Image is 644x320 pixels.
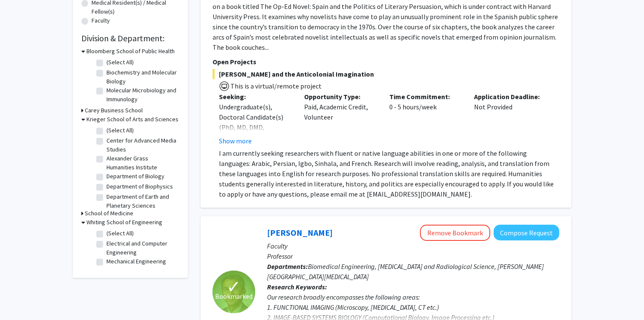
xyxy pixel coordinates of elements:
[106,126,134,135] label: (Select All)
[106,257,166,266] label: Mechanical Engineering
[219,91,291,102] p: Seeking:
[383,91,468,146] div: 0 - 5 hours/week
[267,262,308,271] b: Departments:
[106,154,177,172] label: Alexander Grass Humanities Institute
[219,148,559,199] p: I am currently seeking researchers with fluent or native language abilities in one or more of the...
[106,229,134,238] label: (Select All)
[86,47,175,56] h3: Bloomberg School of Public Health
[6,282,36,314] iframe: Chat
[85,209,133,218] h3: School of Medicine
[106,239,177,257] label: Electrical and Computer Engineering
[106,182,173,191] label: Department of Biophysics
[106,58,134,67] label: (Select All)
[474,91,546,102] p: Application Deadline:
[227,283,241,291] span: ✓
[420,225,490,241] button: Remove Bookmark
[219,136,252,146] button: Show more
[494,225,559,240] button: Compose Request to Arvind Pathak
[304,91,377,102] p: Opportunity Type:
[106,192,177,210] label: Department of Earth and Planetary Sciences
[106,68,177,86] label: Biochemistry and Molecular Biology
[267,251,559,261] p: Professor
[85,106,143,115] h3: Carey Business School
[215,291,253,301] span: Bookmarked
[106,86,177,104] label: Molecular Microbiology and Immunology
[86,115,178,124] h3: Krieger School of Arts and Sciences
[298,91,383,146] div: Paid, Academic Credit, Volunteer
[106,172,164,181] label: Department of Biology
[219,102,291,143] div: Undergraduate(s), Doctoral Candidate(s) (PhD, MD, DMD, PharmD, etc.)
[213,57,559,67] p: Open Projects
[106,136,177,154] label: Center for Advanced Media Studies
[213,69,559,79] span: [PERSON_NAME] and the Anticolonial Imagination
[468,91,553,146] div: Not Provided
[92,16,110,25] label: Faculty
[267,283,327,291] b: Research Keywords:
[267,227,333,238] a: [PERSON_NAME]
[267,262,544,281] span: Biomedical Engineering, [MEDICAL_DATA] and Radiological Science, [PERSON_NAME][GEOGRAPHIC_DATA][M...
[389,91,462,102] p: Time Commitment:
[230,82,322,90] span: This is a virtual/remote project
[81,33,179,43] h2: Division & Department:
[267,241,559,251] p: Faculty
[86,218,162,227] h3: Whiting School of Engineering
